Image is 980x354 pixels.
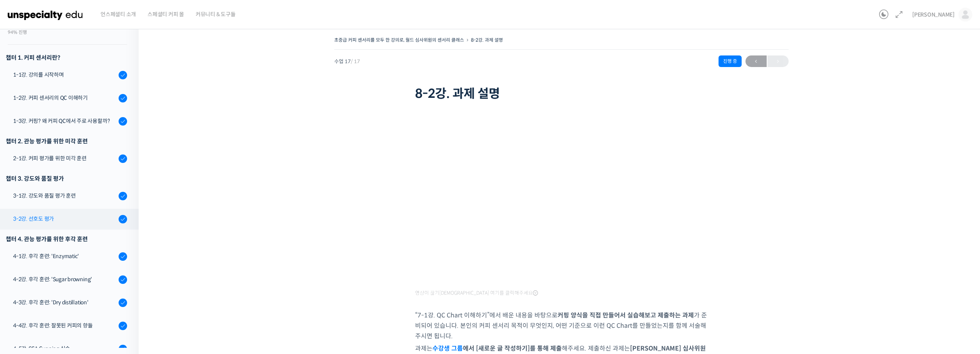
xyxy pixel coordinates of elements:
[13,275,116,284] div: 4-2강. 후각 훈련: 'Sugar browning'
[558,311,694,319] strong: 커핑 양식을 직접 만들어서 실습해보고 제출하는 과제
[13,298,116,307] div: 4-3강. 후각 훈련: 'Dry distillation'
[6,234,127,244] div: 챕터 4. 관능 평가를 위한 후각 훈련
[745,56,767,67] span: ←
[415,290,538,296] span: 영상이 끊기[DEMOGRAPHIC_DATA] 여기를 클릭해주세요
[13,252,116,260] div: 4-1강. 후각 훈련: 'Enzymatic'
[70,256,80,262] span: 대화
[432,344,463,352] a: 수강생 그룹
[2,244,51,263] a: 홈
[13,215,116,223] div: 3-2강. 선호도 평가
[6,136,127,146] div: 챕터 2. 관능 평가를 위한 미각 훈련
[13,94,116,102] div: 1-2강. 커피 센서리의 QC 이해하기
[8,30,127,35] div: 94% 진행
[351,58,360,65] span: / 17
[13,344,116,353] div: 4-5강. SCA Cupping 실습
[24,256,29,262] span: 홈
[912,11,955,18] span: [PERSON_NAME]
[719,55,742,67] div: 진행 중
[51,244,99,263] a: 대화
[334,37,464,43] a: 초중급 커피 센서리를 모두 한 강의로, 월드 심사위원의 센서리 클래스
[13,321,116,330] div: 4-4강. 후각 훈련: 잘못된 커피의 향들
[13,70,116,79] div: 1-1강. 강의를 시작하며
[13,117,116,125] div: 1-3강. 커핑? 왜 커피 QC에서 주로 사용할까?
[119,256,128,262] span: 설정
[99,244,148,263] a: 설정
[415,310,708,341] p: “7-1강. QC Chart 이해하기”에서 배운 내용을 바탕으로 가 준비되어 있습니다. 본인의 커피 센서리 목적이 무엇인지, 어떤 기준으로 이런 QC Chart를 만들었는지를...
[13,154,116,163] div: 2-1강. 커피 평가를 위한 미각 훈련
[334,59,360,64] span: 수업 17
[6,52,127,63] h3: 챕터 1. 커피 센서리란?
[432,344,562,352] strong: 에서 [새로운 글 작성하기]를 통해 제출
[13,191,116,200] div: 3-1강. 강도와 품질 평가 훈련
[6,173,127,184] div: 챕터 3. 강도와 품질 평가
[745,55,767,67] a: ←이전
[471,37,503,43] a: 8-2강. 과제 설명
[415,86,708,101] h1: 8-2강. 과제 설명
